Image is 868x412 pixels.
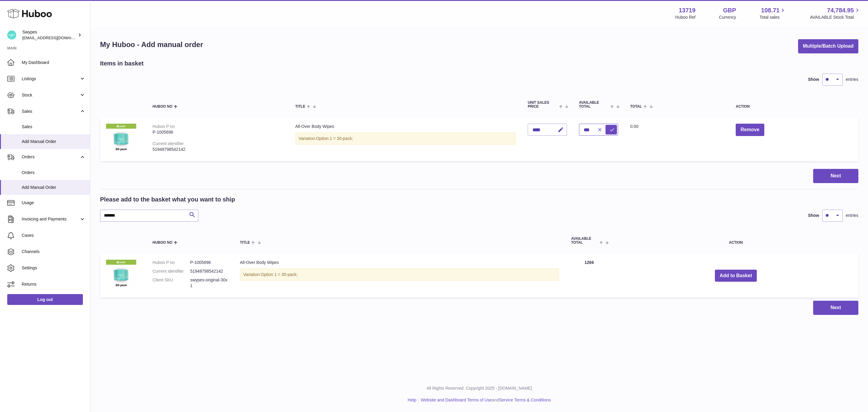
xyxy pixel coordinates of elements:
[22,139,86,144] span: Add Manual Order
[22,76,79,82] span: Listings
[798,39,858,53] button: Multiple/Batch Upload
[679,6,696,14] strong: 13719
[846,77,858,82] span: entries
[630,105,642,109] span: Total
[579,101,609,109] span: AVAILABLE Total
[810,6,861,20] a: 74,784.95 AVAILABLE Stock Total
[153,260,190,265] dt: Huboo P no
[736,124,764,136] button: Remove
[827,6,854,14] span: 74,784.95
[153,241,172,245] span: Huboo no
[846,213,858,218] span: entries
[240,241,250,245] span: Title
[22,35,89,40] span: [EMAIL_ADDRESS][DOMAIN_NAME]
[106,124,136,154] img: All-Over Body Wipes
[153,147,283,152] div: 51948798542142
[316,136,353,141] span: Option 1 = 30-pack;
[22,185,86,190] span: Add Manual Order
[715,270,757,282] button: Add to Basket
[22,170,86,176] span: Orders
[153,129,283,135] div: P-1005696
[190,260,228,265] dd: P-1005696
[421,398,492,402] a: Website and Dashboard Terms of Use
[22,109,79,114] span: Sales
[759,6,786,20] a: 108.71 Total sales
[100,195,235,204] h2: Please add to the basket what you want to ship
[613,231,858,251] th: Action
[22,154,79,160] span: Orders
[499,398,551,402] a: Service Terms & Conditions
[100,40,203,49] h1: My Huboo - Add manual order
[419,397,551,403] li: and
[153,268,190,274] dt: Current identifier
[761,6,779,14] span: 108.71
[106,260,136,290] img: All-Over Body Wipes
[22,281,86,287] span: Returns
[22,200,86,206] span: Usage
[295,132,516,145] div: Variation:
[675,14,696,20] div: Huboo Ref
[22,92,79,98] span: Stock
[528,101,558,109] span: Unit Sales Price
[22,265,86,271] span: Settings
[100,59,144,68] h2: Items in basket
[22,233,86,238] span: Cases
[808,213,819,218] label: Show
[289,118,522,161] td: All-Over Body Wipes
[234,254,565,298] td: All-Over Body Wipes
[95,385,863,391] p: All Rights Reserved. Copyright 2025 - [DOMAIN_NAME]
[723,6,736,14] strong: GBP
[810,14,861,20] span: AVAILABLE Stock Total
[7,294,83,305] a: Log out
[630,124,638,129] span: 0.00
[190,268,228,274] dd: 51948798542142
[22,29,77,41] div: Swypes
[22,124,86,130] span: Sales
[808,77,819,82] label: Show
[22,216,79,222] span: Invoicing and Payments
[813,301,858,315] button: Next
[261,272,298,277] span: Option 1 = 30-pack;
[295,105,305,109] span: Title
[22,60,86,65] span: My Dashboard
[571,237,598,245] span: AVAILABLE Total
[813,169,858,183] button: Next
[240,268,559,281] div: Variation:
[7,30,16,40] img: internalAdmin-13719@internal.huboo.com
[22,249,86,255] span: Channels
[153,124,175,129] div: Huboo P no
[153,141,184,146] div: Current identifier
[190,277,228,289] dd: swypes-original-30x1
[759,14,786,20] span: Total sales
[153,105,172,109] span: Huboo no
[736,105,852,109] div: Action
[153,277,190,289] dt: Client SKU
[408,398,417,402] a: Help
[565,254,613,298] td: 1266
[719,14,736,20] div: Currency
